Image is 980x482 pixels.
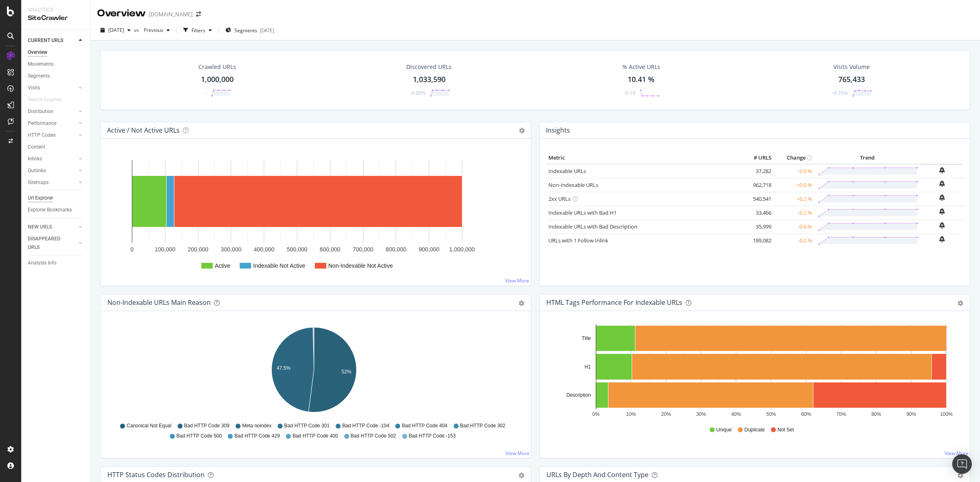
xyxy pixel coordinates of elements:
[196,11,201,17] div: arrow-right-arrow-left
[413,74,445,85] div: 1,033,590
[320,246,341,253] text: 600,000
[28,259,85,267] a: Analysis Info
[519,473,524,478] div: gear
[814,152,920,164] th: Trend
[741,152,773,164] th: # URLS
[28,107,53,116] div: Distribution
[28,143,45,151] div: Content
[939,236,945,242] div: bell-plus
[28,194,85,202] a: Url Explorer
[107,152,520,279] svg: A chart.
[28,72,50,80] div: Segments
[548,181,598,189] a: Non-Indexable URLs
[28,119,76,128] a: Performance
[28,259,56,267] div: Analysis Info
[548,167,586,175] a: Indexable URLs
[28,131,56,140] div: HTTP Codes
[28,7,84,13] div: Analytics
[28,206,72,214] div: Explorer Bookmarks
[628,74,655,85] div: 10.41 %
[741,164,773,178] td: 37,282
[188,246,209,253] text: 200,000
[242,422,272,429] span: Meta noindex
[222,24,278,37] button: Segments[DATE]
[939,208,945,215] div: bell-plus
[939,222,945,229] div: bell-plus
[155,246,176,253] text: 100,000
[28,60,85,69] a: Movements
[287,246,307,253] text: 500,000
[149,10,193,18] div: [DOMAIN_NAME]
[582,335,591,341] text: Title
[28,223,52,231] div: NEW URLS
[28,235,69,252] div: DISAPPEARED URLS
[342,422,389,429] span: Bad HTTP Code -104
[944,450,969,457] a: View More
[28,36,76,45] a: CURRENT URLS
[108,27,124,33] span: 2025 Aug. 15th
[28,96,62,104] div: Search Engines
[506,450,530,457] a: View More
[28,60,53,69] div: Movements
[234,27,257,34] span: Segments
[939,194,945,201] div: bell-plus
[833,63,870,71] div: Visits Volume
[28,13,84,23] div: SiteCrawler
[28,131,76,140] a: HTTP Codes
[28,119,56,128] div: Performance
[140,27,163,33] span: Previous
[215,262,230,269] text: Active
[519,300,524,306] div: gear
[546,152,741,164] th: Metric
[801,411,811,417] text: 60%
[253,262,305,269] text: Indexable Not Active
[328,262,393,269] text: Non-Indexable Not Active
[773,164,814,178] td: -0.0 %
[234,433,280,440] span: Bad HTTP Code 429
[201,74,234,85] div: 1,000,000
[449,246,474,253] text: 1,000,000
[351,433,396,440] span: Bad HTTP Code 502
[97,24,134,37] button: [DATE]
[176,433,222,440] span: Bad HTTP Code 500
[741,233,773,247] td: 189,082
[28,143,85,151] a: Content
[838,74,865,85] div: 765,433
[622,63,660,71] div: % Active URLs
[741,206,773,220] td: 33,466
[731,411,741,417] text: 40%
[28,48,47,57] div: Overview
[284,422,330,429] span: Bad HTTP Code 301
[940,411,953,417] text: 100%
[548,223,637,230] a: Indexable URLs with Bad Description
[28,155,76,163] a: Inlinks
[192,27,205,34] div: Filters
[127,422,171,429] span: Canonical Not Equal
[28,84,40,92] div: Visits
[773,152,814,164] th: Change
[592,411,600,417] text: 0%
[28,155,42,163] div: Inlinks
[134,27,140,33] span: vs
[696,411,706,417] text: 30%
[505,277,529,284] a: View More
[741,178,773,192] td: 962,718
[28,72,85,80] a: Segments
[107,125,180,136] h4: Active / Not Active URLs
[773,206,814,220] td: -0.2 %
[184,422,229,429] span: Bad HTTP Code 309
[28,96,70,104] a: Search Engines
[566,392,591,398] text: Description
[260,27,274,34] div: [DATE]
[254,246,274,253] text: 400,000
[107,471,205,479] div: HTTP Status Codes Distribution
[419,246,439,253] text: 900,000
[28,48,85,57] a: Overview
[410,89,425,96] div: -0.08%
[28,178,49,187] div: Sitemaps
[28,167,46,175] div: Outlinks
[766,411,776,417] text: 50%
[773,220,814,233] td: -0.6 %
[406,63,452,71] div: Discovered URLs
[28,178,76,187] a: Sitemaps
